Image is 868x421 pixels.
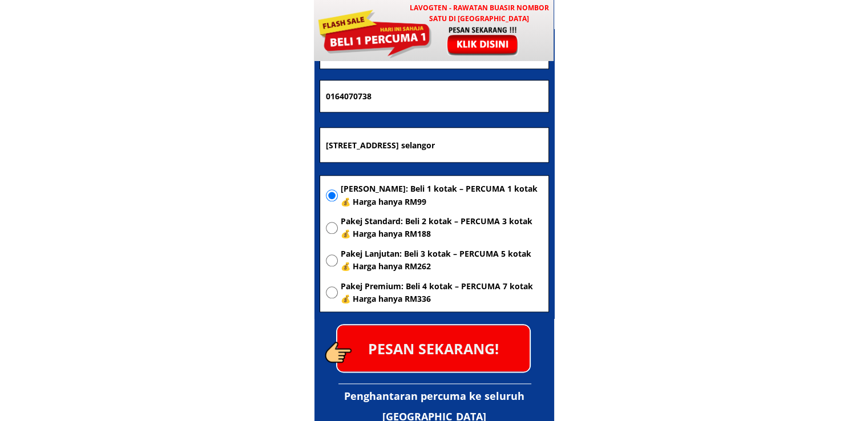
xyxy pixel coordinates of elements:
[323,128,546,162] input: Alamat
[341,248,543,273] span: Pakej Lanjutan: Beli 3 kotak – PERCUMA 5 kotak 💰 Harga hanya RM262
[404,2,554,24] h3: LAVOGTEN - Rawatan Buasir Nombor Satu di [GEOGRAPHIC_DATA]
[341,215,543,241] span: Pakej Standard: Beli 2 kotak – PERCUMA 3 kotak 💰 Harga hanya RM188
[323,80,546,112] input: Nombor Telefon Bimbit
[337,325,530,371] p: PESAN SEKARANG!
[341,280,543,306] span: Pakej Premium: Beli 4 kotak – PERCUMA 7 kotak 💰 Harga hanya RM336
[341,183,543,208] span: [PERSON_NAME]: Beli 1 kotak – PERCUMA 1 kotak 💰 Harga hanya RM99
